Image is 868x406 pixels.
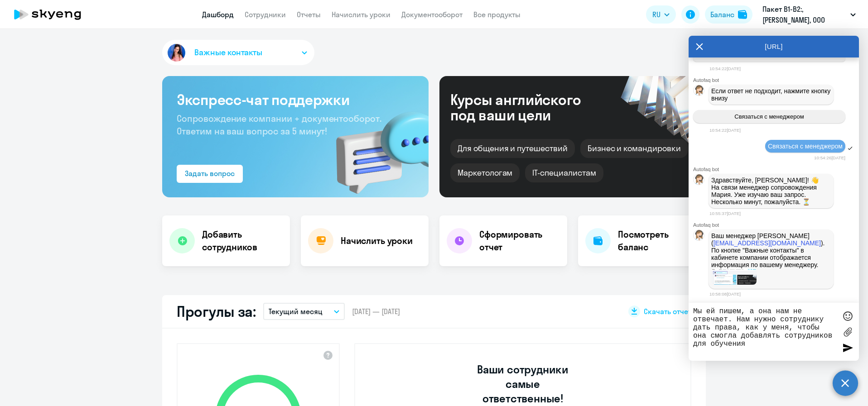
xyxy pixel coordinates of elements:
img: bg-img [323,96,429,197]
p: Здравствуйте, [PERSON_NAME]! 👋 ﻿На связи менеджер сопровождения Мария. Уже изучаю ваш запрос. Нес... [711,177,831,205]
time: 10:55:37[DATE] [709,211,741,216]
img: 23-09-2025 11-56-42.jpg [711,268,757,285]
time: 10:54:22[DATE] [709,66,741,71]
a: [EMAIL_ADDRESS][DOMAIN_NAME] [714,239,821,247]
img: bot avatar [694,174,705,187]
span: Важные контакты [194,47,262,58]
span: [DATE] — [DATE] [352,306,400,316]
button: Связаться с менеджером [693,110,845,123]
button: Задать вопрос [177,165,243,183]
button: RU [646,5,676,24]
a: Начислить уроки [332,10,391,19]
div: Autofaq bot [693,77,859,83]
h4: Начислить уроки [341,234,413,247]
div: Autofaq bot [693,167,859,172]
button: Балансbalance [705,5,752,24]
div: Задать вопрос [185,168,235,179]
span: Если ответ не подходит, нажмите кнопку внизу [711,87,832,102]
span: Сопровождение компании + документооборот. Ответим на ваш вопрос за 5 минут! [177,113,381,137]
p: Ваш менеджер [PERSON_NAME] ( ). По кнопке "Важные контакты" в кабинете компании отображается инфо... [711,232,831,268]
img: balance [738,10,747,19]
div: Курсы английского под ваши цели [450,92,605,123]
a: Документооборот [401,10,463,19]
h4: Сформировать отчет [479,228,560,253]
p: Пакет B1-B2:, [PERSON_NAME], ООО [762,4,847,25]
a: Отчеты [297,10,321,19]
span: RU [652,9,661,20]
span: Скачать отчет [644,306,691,316]
img: avatar [166,42,187,63]
div: Маркетологам [450,163,520,182]
a: Сотрудники [245,10,286,19]
img: bot avatar [694,230,705,243]
span: Связаться с менеджером [768,143,843,150]
div: IT-специалистам [525,163,603,182]
time: 10:54:26[DATE] [814,155,845,160]
div: Autofaq bot [693,222,859,228]
time: 10:54:22[DATE] [709,128,741,133]
p: Текущий месяц [269,306,323,317]
textarea: Мы ей пишем, а она нам не отвечает. Нам нужно сотруднику дать права, как у меня, чтобы она смогла... [693,307,836,356]
h4: Добавить сотрудников [202,228,283,253]
img: bot avatar [694,85,705,98]
button: Важные контакты [162,40,314,65]
button: Текущий месяц [263,303,345,320]
label: Лимит 10 файлов [841,325,854,339]
h2: Прогулы за: [177,302,256,320]
a: Все продукты [473,10,521,19]
time: 10:58:08[DATE] [709,291,741,296]
div: Баланс [710,9,734,20]
h4: Посмотреть баланс [618,228,699,253]
div: Бизнес и командировки [580,139,688,158]
h3: Экспресс-чат поддержки [177,91,414,109]
span: Связаться с менеджером [734,113,804,120]
div: Для общения и путешествий [450,139,575,158]
h3: Ваши сотрудники самые ответственные! [465,362,581,406]
a: Дашборд [202,10,234,19]
button: Пакет B1-B2:, [PERSON_NAME], ООО [758,4,860,25]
